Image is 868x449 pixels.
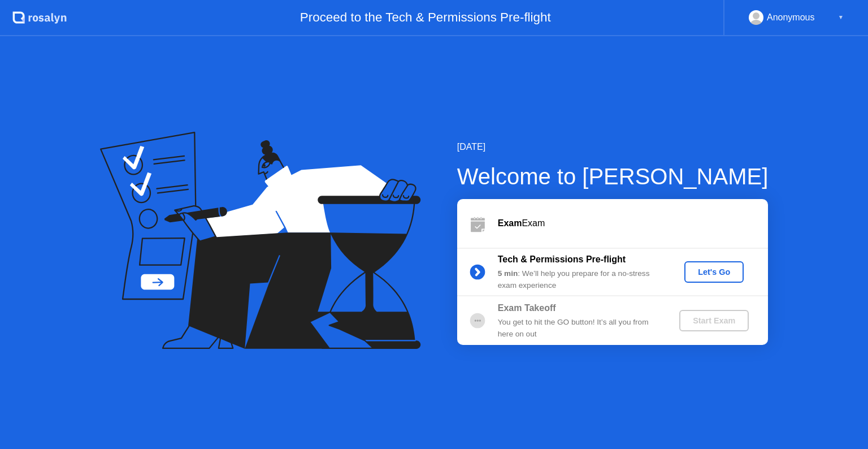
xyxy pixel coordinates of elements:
[498,218,522,228] b: Exam
[498,268,661,291] div: : We’ll help you prepare for a no-stress exam experience
[498,317,661,340] div: You get to hit the GO button! It’s all you from here on out
[498,217,768,230] div: Exam
[457,140,769,154] div: [DATE]
[498,303,556,313] b: Exam Takeoff
[457,159,769,193] div: Welcome to [PERSON_NAME]
[498,254,626,264] b: Tech & Permissions Pre-flight
[684,261,744,283] button: Let's Go
[838,10,844,25] div: ▼
[498,269,518,278] b: 5 min
[679,310,749,331] button: Start Exam
[684,316,744,325] div: Start Exam
[689,267,739,277] div: Let's Go
[767,10,815,25] div: Anonymous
